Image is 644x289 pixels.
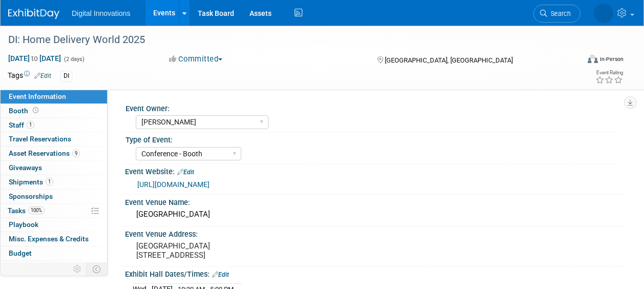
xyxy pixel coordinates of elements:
[5,31,571,49] div: DI: Home Delivery World 2025
[8,54,61,63] span: [DATE] [DATE]
[34,72,51,79] a: Edit
[1,175,107,189] a: Shipments1
[385,56,513,64] span: [GEOGRAPHIC_DATA], [GEOGRAPHIC_DATA]
[1,232,107,246] a: Misc. Expenses & Credits
[1,204,107,218] a: Tasks100%
[133,207,616,222] div: [GEOGRAPHIC_DATA]
[125,266,624,280] div: Exhibit Hall Dates/Times:
[8,70,51,82] td: Tags
[9,92,66,100] span: Event Information
[31,107,40,114] span: Booth not reserved yet
[63,56,85,63] span: (2 days)
[60,71,72,81] div: DI
[1,190,107,203] a: Sponsorships
[534,53,624,69] div: Event Format
[1,90,107,104] a: Event Information
[125,226,624,239] div: Event Venue Address:
[136,241,321,260] pre: [GEOGRAPHIC_DATA] [STREET_ADDRESS]
[177,169,194,176] a: Edit
[594,4,613,23] img: Mollie Armatas
[125,164,624,177] div: Event Website:
[1,161,107,175] a: Giveaways
[165,54,226,65] button: Committed
[9,163,42,172] span: Giveaways
[46,178,53,185] span: 1
[9,249,32,257] span: Budget
[9,135,71,143] span: Travel Reservations
[533,5,580,23] a: Search
[69,262,87,276] td: Personalize Event Tab Strip
[126,101,619,114] div: Event Owner:
[9,107,40,115] span: Booth
[87,262,108,276] td: Toggle Event Tabs
[9,192,53,200] span: Sponsorships
[1,147,107,160] a: Asset Reservations9
[8,9,59,19] img: ExhibitDay
[9,121,34,129] span: Staff
[28,207,45,214] span: 100%
[9,235,89,243] span: Misc. Expenses & Credits
[212,271,229,278] a: Edit
[72,9,130,17] span: Digital Innovations
[137,180,210,189] a: [URL][DOMAIN_NAME]
[125,195,624,208] div: Event Venue Name:
[1,118,107,132] a: Staff1
[547,10,571,17] span: Search
[9,178,53,186] span: Shipments
[595,70,623,75] div: Event Rating
[8,207,45,215] span: Tasks
[1,218,107,232] a: Playbook
[30,54,39,63] span: to
[72,150,80,157] span: 9
[126,132,619,145] div: Type of Event:
[588,55,598,63] img: Format-Inperson.png
[9,220,38,229] span: Playbook
[599,55,624,63] div: In-Person
[1,246,107,260] a: Budget
[1,132,107,146] a: Travel Reservations
[9,149,80,157] span: Asset Reservations
[27,121,34,129] span: 1
[1,104,107,118] a: Booth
